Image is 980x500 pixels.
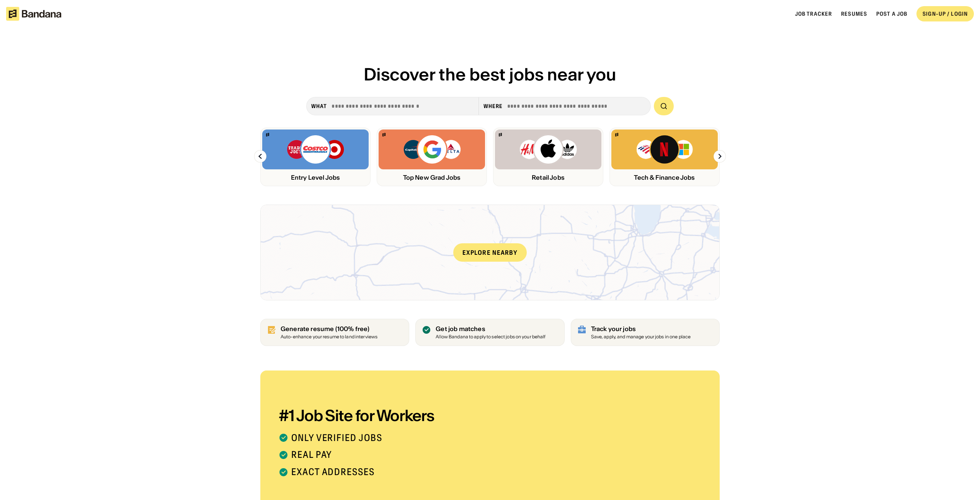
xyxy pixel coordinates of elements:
a: Bandana logoTrader Joe’s, Costco, Target logosEntry Level Jobs [260,128,371,186]
div: Track your jobs [591,325,691,333]
a: Bandana logoH&M, Apply, Adidas logosRetail Jobs [493,128,603,186]
div: Save, apply, and manage your jobs in one place [591,334,691,339]
div: Exact addresses [291,467,375,478]
div: what [311,103,327,110]
img: H&M, Apply, Adidas logos [519,134,577,165]
span: (100% free) [335,325,370,333]
a: Job Tracker [795,10,832,17]
a: Track your jobs Save, apply, and manage your jobs in one place [571,319,720,346]
div: Real pay [291,449,332,461]
img: Trader Joe’s, Costco, Target logos [286,134,345,165]
div: Explore nearby [453,243,527,262]
a: Post a job [876,10,907,17]
a: Bandana logoCapital One, Google, Delta logosTop New Grad Jobs [377,128,487,186]
div: Entry Level Jobs [262,174,369,181]
img: Right Arrow [714,150,726,162]
div: Where [483,103,503,110]
span: Discover the best jobs near you [364,64,616,85]
a: Bandana logoBank of America, Netflix, Microsoft logosTech & Finance Jobs [609,128,720,186]
img: Bandana logo [266,133,269,136]
img: Bandana logotype [6,7,61,21]
img: Left Arrow [254,150,266,162]
div: Get job matches [436,325,546,333]
img: Bandana logo [499,133,502,136]
a: Generate resume (100% free)Auto-enhance your resume to land interviews [260,319,409,346]
div: Top New Grad Jobs [379,174,485,181]
div: Generate resume [281,325,377,333]
a: Get job matches Allow Bandana to apply to select jobs on your behalf [415,319,564,346]
img: Bandana logo [615,133,618,136]
a: Resumes [841,10,867,17]
div: #1 Job Site for Workers [279,408,462,423]
img: Bank of America, Netflix, Microsoft logos [636,134,694,165]
img: Bandana logo [382,133,385,136]
div: Tech & Finance Jobs [611,174,718,181]
img: Capital One, Google, Delta logos [403,134,461,165]
div: Allow Bandana to apply to select jobs on your behalf [436,334,546,339]
a: Explore nearby [261,205,719,300]
div: Retail Jobs [495,174,601,181]
div: Only verified jobs [291,433,382,444]
div: Auto-enhance your resume to land interviews [281,334,377,339]
div: SIGN-UP / LOGIN [923,10,968,17]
